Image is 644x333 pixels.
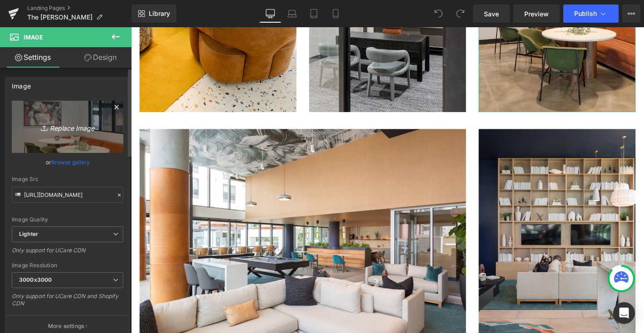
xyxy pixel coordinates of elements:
[524,9,549,19] span: Preview
[12,157,123,167] div: or
[303,5,325,23] a: Tablet
[68,47,133,68] a: Design
[325,5,346,23] a: Mobile
[12,77,31,90] div: Image
[12,247,123,260] div: Only support for UCare CDN
[12,187,123,203] input: Link
[15,24,22,31] img: website_grey.svg
[574,10,597,17] span: Publish
[27,5,132,12] a: Landing Pages
[12,262,123,269] div: Image Resolution
[12,293,123,313] div: Only support for UCare CDN and Shopify CDN
[132,5,176,23] a: New Library
[27,14,93,21] span: The [PERSON_NAME]
[622,5,640,23] button: More
[48,322,84,330] p: More settings
[12,216,123,223] div: Image Quality
[19,230,38,237] b: Lighter
[149,10,170,18] span: Library
[484,9,499,19] span: Save
[451,5,469,23] button: Redo
[51,154,90,170] a: Browse gallery
[36,54,81,59] div: Domain Overview
[25,15,44,22] div: v 4.0.25
[281,5,303,23] a: Laptop
[24,24,100,31] div: Domain: [DOMAIN_NAME]
[15,15,22,22] img: logo_orange.svg
[429,5,448,23] button: Undo
[12,176,123,182] div: Image Src
[19,276,52,283] b: 3000x3000
[513,5,560,23] a: Preview
[102,54,150,59] div: Keywords by Traffic
[31,121,104,132] i: Replace Image
[92,53,99,60] img: tab_keywords_by_traffic_grey.svg
[259,5,281,23] a: Desktop
[563,5,619,23] button: Publish
[26,53,34,60] img: tab_domain_overview_orange.svg
[613,302,635,324] div: Open Intercom Messenger
[24,34,43,41] span: Image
